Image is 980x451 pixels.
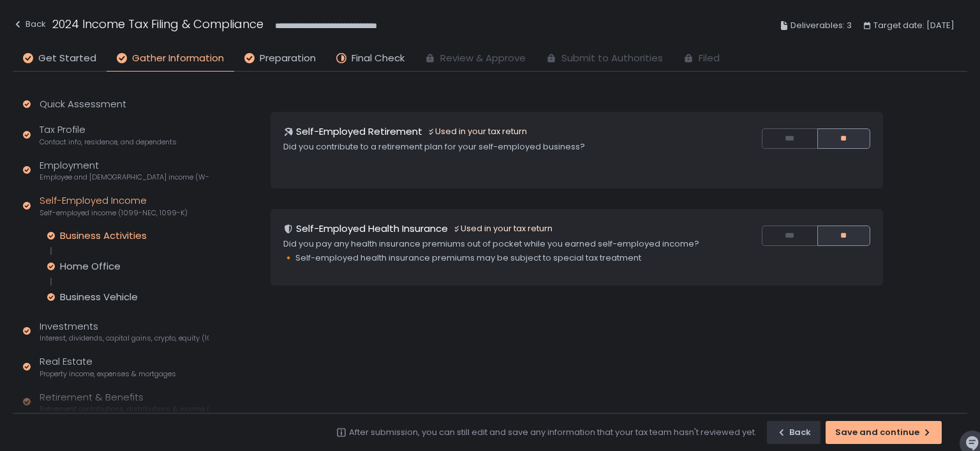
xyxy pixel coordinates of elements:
[40,390,209,415] div: Retirement & Benefits
[561,51,663,66] span: Submit to Authorities
[873,18,954,33] span: Target date: [DATE]
[38,51,96,66] span: Get Started
[296,125,422,139] h1: Self-Employed Retirement
[699,51,720,66] span: Filed
[40,355,176,379] div: Real Estate
[40,97,126,112] div: Quick Assessment
[40,319,209,344] div: Investments
[283,252,711,264] div: 🔸 Self-employed health insurance premiums may be subject to special tax treatment
[40,137,177,147] span: Contact info, residence, and dependents
[283,238,711,250] div: Did you pay any health insurance premiums out of pocket while you earned self-employed income?
[40,123,177,147] div: Tax Profile
[427,126,527,137] div: Used in your tax return
[40,369,176,379] span: Property income, expenses & mortgages
[349,427,757,438] div: After submission, you can still edit and save any information that your tax team hasn't reviewed ...
[132,51,224,66] span: Gather Information
[40,404,209,414] span: Retirement contributions, distributions & income (1099-R, 5498)
[40,194,188,218] div: Self-Employed Income
[352,51,405,66] span: Final Check
[13,17,46,32] div: Back
[60,260,121,273] div: Home Office
[60,229,147,242] div: Business Activities
[440,51,526,66] span: Review & Approve
[767,421,820,444] button: Back
[791,18,852,33] span: Deliverables: 3
[776,427,811,438] div: Back
[40,208,188,218] span: Self-employed income (1099-NEC, 1099-K)
[260,51,316,66] span: Preparation
[283,141,711,153] div: Did you contribute to a retirement plan for your self-employed business?
[453,223,553,234] div: Used in your tax return
[296,222,448,236] h1: Self-Employed Health Insurance
[40,158,209,183] div: Employment
[40,333,209,343] span: Interest, dividends, capital gains, crypto, equity (1099s, K-1s)
[826,421,942,444] button: Save and continue
[13,15,46,36] button: Back
[835,427,932,438] div: Save and continue
[40,172,209,182] span: Employee and [DEMOGRAPHIC_DATA] income (W-2s)
[52,15,264,33] h1: 2024 Income Tax Filing & Compliance
[60,291,138,303] div: Business Vehicle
